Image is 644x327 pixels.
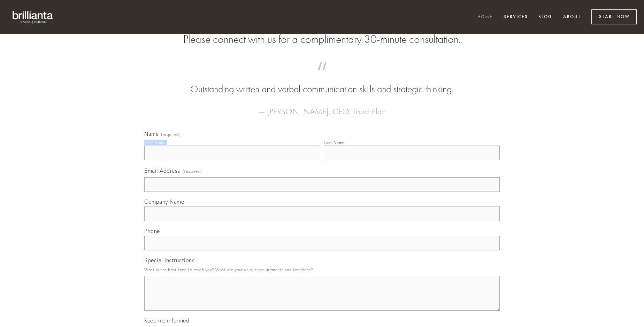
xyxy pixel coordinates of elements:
[144,265,500,274] p: What is the best time to reach you? What are your unique requirements and timelines?
[155,96,489,118] figcaption: — [PERSON_NAME], CEO, TouchPlan
[534,11,557,23] a: Blog
[161,132,181,137] span: (required)
[144,167,180,174] span: Email Address
[144,140,166,145] div: First Name
[144,317,189,324] span: Keep me informed
[499,11,532,23] a: Services
[324,140,345,145] div: Last Name
[144,257,194,264] span: Special Instructions
[144,33,500,46] h2: Please connect with us for a complimentary 30-minute consultation.
[144,130,159,137] span: Name
[144,198,184,205] span: Company Name
[559,11,585,23] a: About
[144,227,160,234] span: Phone
[155,69,489,83] span: “
[473,11,497,23] a: Home
[7,7,59,27] img: brillianta - research, strategy, marketing
[591,9,637,24] a: Start Now
[155,69,489,96] blockquote: Outstanding written and verbal communication skills and strategic thinking.
[183,166,202,176] span: (required)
